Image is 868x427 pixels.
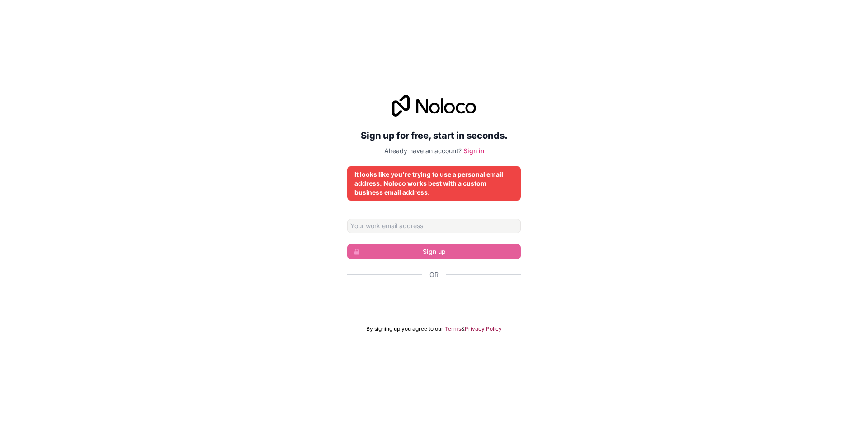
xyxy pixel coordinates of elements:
[347,219,521,233] input: Email address
[465,325,502,333] a: Privacy Policy
[384,147,462,155] span: Already have an account?
[347,244,521,259] button: Sign up
[347,127,521,144] h2: Sign up for free, start in seconds.
[366,325,443,333] span: By signing up you agree to our
[445,325,461,333] a: Terms
[461,325,465,333] span: &
[429,270,439,279] span: Or
[354,170,514,197] div: It looks like you're trying to use a personal email address. Noloco works best with a custom busi...
[343,289,525,309] iframe: Sign in with Google Button
[463,147,484,155] a: Sign in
